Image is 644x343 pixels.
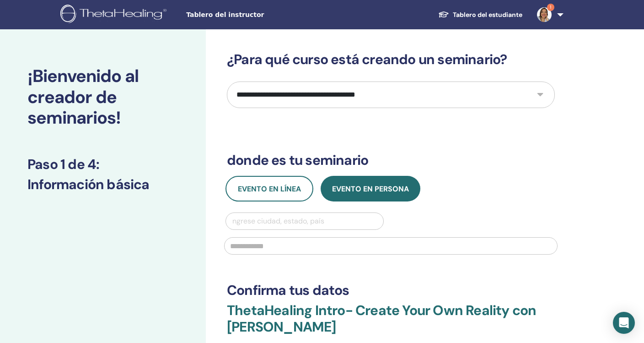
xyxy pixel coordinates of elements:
h3: Información básica [27,176,178,193]
img: logo.png [60,5,170,25]
h3: donde es tu seminario [227,152,555,169]
div: Open Intercom Messenger [613,312,635,334]
span: Evento en persona [332,184,409,194]
a: Tablero del estudiante [431,6,530,23]
button: Evento en persona [321,176,420,201]
h2: ¡Bienvenido al creador de seminarios! [27,66,178,129]
img: default.jpg [537,7,552,22]
span: 1 [547,4,554,11]
span: Evento en línea [238,184,301,194]
h3: Confirma tus datos [227,282,555,299]
img: graduation-cap-white.svg [438,11,449,18]
h3: ¿Para qué curso está creando un seminario? [227,51,555,68]
h3: Paso 1 de 4 : [27,156,178,173]
span: Tablero del instructor [186,10,323,20]
button: Evento en línea [225,176,313,201]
